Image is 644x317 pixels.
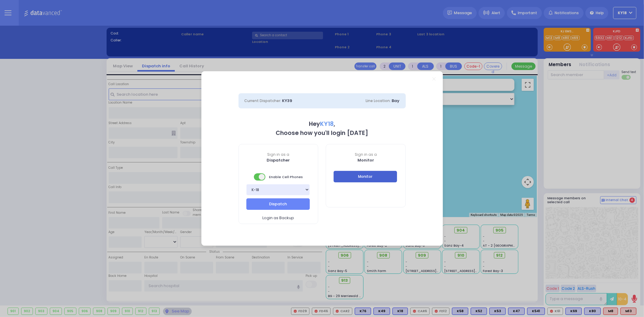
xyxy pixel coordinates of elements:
[366,98,391,103] span: Line Location:
[267,157,290,163] b: Dispatcher
[357,157,374,163] b: Monitor
[326,152,405,157] span: Sign in as a
[276,129,368,137] b: Choose how you'll login [DATE]
[245,98,281,103] span: Current Dispatcher:
[239,152,318,157] span: Sign in as a
[334,171,397,182] button: Monitor
[432,77,436,81] a: Close
[262,215,294,221] span: Login as Backup
[246,198,310,210] button: Dispatch
[309,120,335,128] b: Hey ,
[282,98,293,104] span: KY39
[254,173,303,181] span: Enable Cell Phones
[320,120,334,128] span: KY18
[392,98,400,104] span: Bay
